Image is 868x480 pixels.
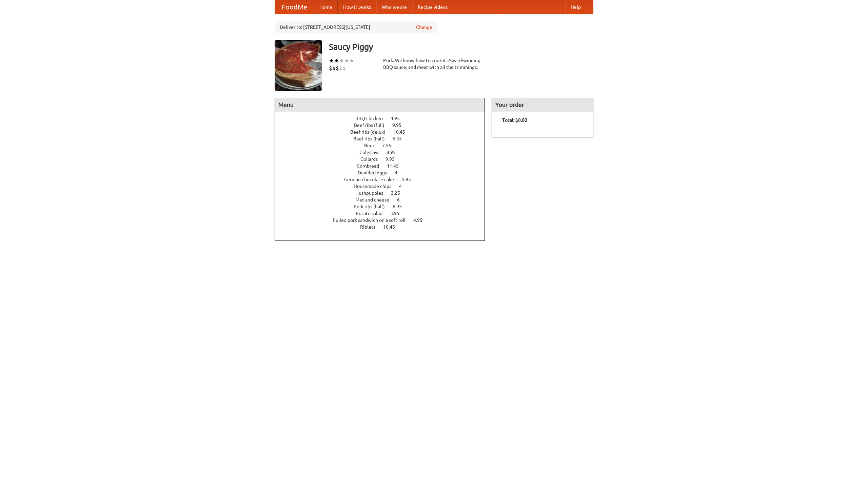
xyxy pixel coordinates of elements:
a: Recipe videos [412,0,453,14]
a: Devilled eggs 4 [358,170,410,175]
span: 4 [399,184,409,189]
a: Beer 7.55 [364,143,404,148]
a: Pork ribs (half) 6.95 [354,204,414,209]
a: Who we are [376,0,412,14]
span: 9.95 [386,156,401,162]
b: Total: $0.00 [502,117,527,123]
a: Pulled pork sandwich on a soft roll 4.95 [333,217,435,223]
li: ★ [349,57,354,64]
span: 4.95 [413,217,429,223]
span: 6.95 [393,204,409,209]
li: $ [332,64,336,72]
h4: Menu [275,98,485,112]
li: $ [336,64,339,72]
span: 6.45 [393,136,409,141]
a: Home [314,0,338,14]
span: 5.95 [402,177,418,182]
span: Housemade chips [354,184,398,189]
a: Potato salad 3.95 [356,211,412,216]
li: ★ [344,57,349,64]
span: Mac and cheese [355,197,396,203]
span: Collards [360,156,384,162]
a: FoodMe [275,0,314,14]
span: 7.55 [382,143,398,148]
span: German chocolate cake [344,177,401,182]
li: $ [329,64,332,72]
span: 3.95 [390,211,406,216]
span: 3.25 [391,190,407,196]
a: Help [565,0,586,14]
span: BBQ chicken [355,116,390,121]
span: Devilled eggs [358,170,394,175]
a: German chocolate cake 5.95 [344,177,423,182]
span: 8.95 [387,150,402,155]
span: 10.45 [383,224,402,230]
span: 11.45 [387,163,406,169]
a: Collards 9.95 [360,156,407,162]
span: Beer [364,143,381,148]
span: Pulled pork sandwich on a soft roll [333,217,412,223]
h3: Saucy Piggy [329,40,593,54]
span: 4.95 [391,116,407,121]
li: $ [339,64,342,72]
a: Hushpuppies 3.25 [355,190,413,196]
span: Coleslaw [359,150,386,155]
li: ★ [339,57,344,64]
a: Change [416,24,432,31]
li: $ [342,64,346,72]
li: ★ [329,57,334,64]
span: Cornbread [357,163,386,169]
a: How it works [338,0,376,14]
h4: Your order [492,98,593,112]
span: Pork ribs (half) [354,204,392,209]
a: Mac and cheese 6 [355,197,412,203]
span: Beef ribs (full) [354,122,391,128]
span: 10.45 [393,129,412,135]
span: 4 [395,170,404,175]
span: Beef ribs (half) [353,136,392,141]
img: angular.jpg [275,40,322,91]
span: 9.95 [392,122,408,128]
a: Housemade chips 4 [354,184,414,189]
a: BBQ chicken 4.95 [355,116,412,121]
span: Beef ribs (delux) [350,129,392,135]
a: Beef ribs (delux) 10.45 [350,129,418,135]
a: Beef ribs (full) 9.95 [354,122,414,128]
a: Beef ribs (half) 6.45 [353,136,414,141]
span: Hushpuppies [355,190,390,196]
div: Pork. We know how to cook it. Award-winning BBQ sauce, and meat with all the trimmings. [383,57,485,71]
span: Riblets [360,224,382,230]
span: Potato salad [356,211,389,216]
a: Cornbread 11.45 [357,163,411,169]
a: Coleslaw 8.95 [359,150,408,155]
a: Riblets 10.45 [360,224,408,230]
li: ★ [334,57,339,64]
span: 6 [397,197,407,203]
div: Deliver to: [STREET_ADDRESS][US_STATE] [275,21,437,33]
